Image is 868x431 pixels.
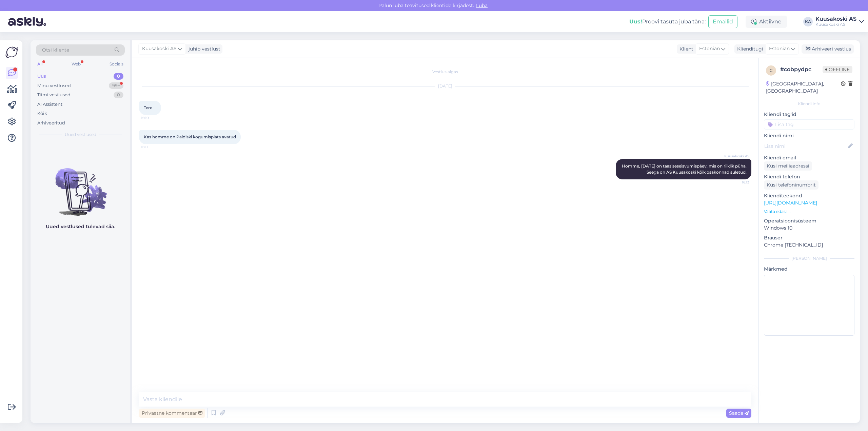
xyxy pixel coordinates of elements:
p: Vaata edasi ... [764,209,854,215]
p: Chrome [TECHNICAL_ID] [764,241,854,249]
p: Windows 10 [764,224,854,232]
div: Klient [677,45,693,53]
span: Estonian [699,45,720,53]
img: No chats [31,156,130,217]
span: Estonian [769,45,790,53]
a: [URL][DOMAIN_NAME] [764,200,817,206]
div: Socials [108,60,125,68]
span: Kuusakoski AS [724,154,749,159]
img: Askly Logo [5,46,18,59]
div: [GEOGRAPHIC_DATA], [GEOGRAPHIC_DATA] [766,80,841,95]
p: Brauser [764,234,854,241]
div: Uus [37,73,46,80]
span: Saada [729,410,749,416]
div: Arhiveeritud [37,120,65,126]
div: Web [70,60,82,68]
span: 16:13 [724,180,749,185]
div: Kuusakoski AS [815,16,856,22]
span: c [770,68,773,73]
button: Emailid [708,15,737,28]
div: Privaatne kommentaar [139,409,205,418]
div: 0 [114,92,123,98]
div: Küsi telefoninumbrit [764,180,818,190]
div: 0 [114,73,123,80]
div: 99+ [109,82,123,89]
div: Proovi tasuta juba täna: [629,18,706,26]
span: Kas homme on Paldiski kogumisplats avatud [144,134,236,139]
a: Kuusakoski ASKuusakoski AS [815,16,864,27]
span: Otsi kliente [42,46,69,54]
b: Uus! [629,18,642,25]
div: Kliendi info [764,101,854,107]
div: # cobpydpc [780,65,823,74]
p: Kliendi telefon [764,173,854,180]
p: Kliendi email [764,154,854,161]
div: [PERSON_NAME] [764,255,854,261]
p: Uued vestlused tulevad siia. [46,223,115,230]
p: Kliendi tag'id [764,111,854,118]
span: Uued vestlused [65,132,96,138]
div: Vestlus algas [139,69,751,75]
div: AI Assistent [37,101,62,108]
span: Luba [474,2,490,8]
input: Lisa tag [764,119,854,130]
span: 16:11 [141,144,166,150]
p: Märkmed [764,266,854,273]
p: Operatsioonisüsteem [764,217,854,224]
div: [DATE] [139,83,751,89]
span: Kuusakoski AS [142,45,177,53]
div: Klienditugi [734,45,763,53]
div: Tiimi vestlused [37,92,71,98]
div: KA [803,17,813,26]
span: Offline [823,66,852,73]
p: Klienditeekond [764,192,854,199]
input: Lisa nimi [764,142,847,150]
div: Arhiveeri vestlus [802,44,854,54]
div: All [36,60,44,68]
span: Homme, [DATE] on taasiseseisvumispäev, mis on riiklik püha. Seega on AS Kuusakoski kõik osakonnad... [622,163,748,175]
span: Tere [144,105,152,110]
div: Kuusakoski AS [815,22,856,27]
div: Kõik [37,110,47,117]
div: Küsi meiliaadressi [764,161,812,171]
div: juhib vestlust [186,45,220,53]
div: Minu vestlused [37,82,71,89]
div: Aktiivne [746,16,787,28]
p: Kliendi nimi [764,132,854,139]
span: 16:10 [141,115,166,120]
